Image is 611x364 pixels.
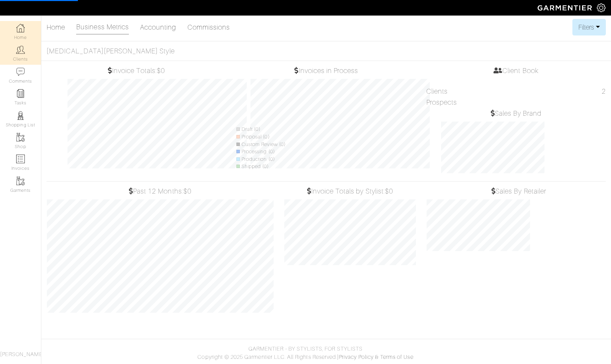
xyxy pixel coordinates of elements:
[157,67,165,74] span: $0
[76,20,129,35] a: Business Metrics
[236,141,286,148] li: Custom Review (0)
[16,89,25,98] img: reminder-icon-8004d30b9f0a5d33ae49ab947aed9ed385cf756f9e5892f1edd6e32f2345188e.png
[47,47,606,55] h5: [MEDICAL_DATA][PERSON_NAME] Style
[426,109,606,117] h5: Sales By Brand
[236,148,286,156] li: Processing (0)
[16,45,25,54] img: clients-icon-6bae9207a08558b7cb47a8932f037763ab4055f8c8b6bfacd5dc20c3e0201464.png
[187,20,230,34] a: Commissions
[426,66,606,75] h5: Client Book
[602,87,606,95] div: 2
[16,133,25,142] img: garments-icon-b7da505a4dc4fd61783c78ac3ca0ef83fa9d6f193b1c9dc38574b1d14d53ca28.png
[385,187,393,195] span: $0
[47,66,226,75] h5: Invoice Totals:
[16,177,25,185] img: garments-icon-b7da505a4dc4fd61783c78ac3ca0ef83fa9d6f193b1c9dc38574b1d14d53ca28.png
[236,126,286,133] li: Draft (0)
[534,2,597,14] img: garmentier-logo-header-white-b43fb05a5012e4ada735d5af1a66efaba907eab6374d6393d1fbf88cb4ef424d.png
[236,156,286,163] li: Production (0)
[236,133,286,141] li: Proposal (0)
[236,163,286,170] li: Shipped (0)
[16,111,25,120] img: stylists-icon-eb353228a002819b7ec25b43dbf5f0378dd9e0616d9560372ff212230b889e62.png
[183,187,192,195] span: $0
[197,354,337,360] span: Copyright © 2025 Garmentier LLC. All Rights Reserved.
[427,187,606,195] h5: Sales By Retailer
[597,3,605,12] img: gear-icon-white-bd11855cb880d31180b6d7d6211b90ccbf57a29d726f0c71d8c61bd08dd39cc2.png
[339,354,413,360] a: Privacy Policy & Terms of Use
[47,20,65,34] a: Home
[16,67,25,76] img: comment-icon-a0a6a9ef722e966f86d9cbdc48e553b5cf19dbc54f86b18d962a5391bc8f6eb6.png
[572,19,606,35] button: Filters
[426,87,606,95] h5: Clients
[140,20,176,34] a: Accounting
[16,24,25,32] img: dashboard-icon-dbcd8f5a0b271acd01030246c82b418ddd0df26cd7fceb0bd07c9910d44c42f6.png
[426,98,606,106] h5: Prospects
[284,187,416,195] h5: Invoice Totals by Stylist:
[47,187,274,195] h5: Past 12 Months:
[237,66,416,75] h5: Invoices in Process
[16,155,25,163] img: orders-icon-0abe47150d42831381b5fb84f609e132dff9fe21cb692f30cb5eec754e2cba89.png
